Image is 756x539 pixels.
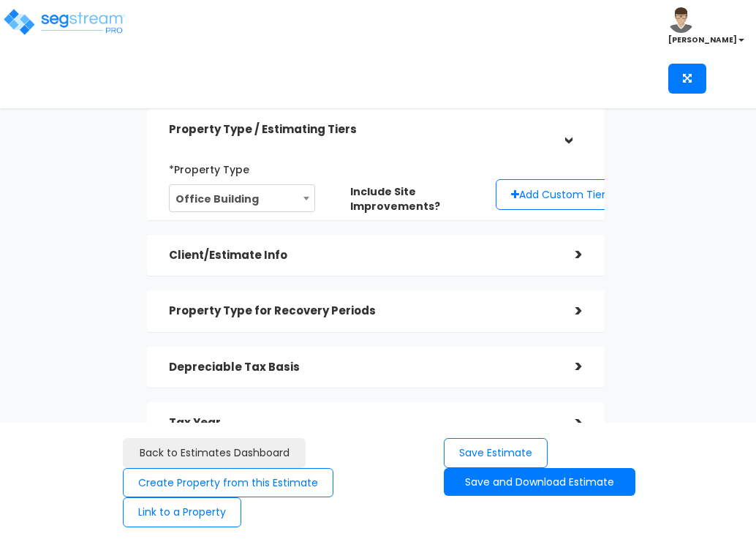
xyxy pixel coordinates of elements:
[556,116,579,145] div: >
[169,124,553,136] h5: Property Type / Estimating Tiers
[169,361,553,374] h5: Depreciable Tax Basis
[169,249,553,262] h5: Client/Estimate Info
[553,300,583,323] div: >
[169,417,553,429] h5: Tax Year
[553,355,583,378] div: >
[169,305,553,317] h5: Property Type for Recovery Periods
[350,184,474,214] label: Include Site Improvements?
[444,438,548,468] button: Save Estimate
[123,497,241,527] button: Link to a Property
[169,157,249,177] label: *Property Type
[444,468,635,497] button: Save and Download Estimate
[553,412,583,434] div: >
[123,438,306,468] a: Back to Estimates Dashboard
[668,34,737,45] b: [PERSON_NAME]
[553,244,583,266] div: >
[169,184,315,212] span: Office Building
[2,7,126,37] img: logo_pro_r.png
[170,185,314,213] span: Office Building
[123,468,333,498] button: Create Property from this Estimate
[496,179,621,210] button: Add Custom Tier
[668,7,694,33] img: avatar.png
